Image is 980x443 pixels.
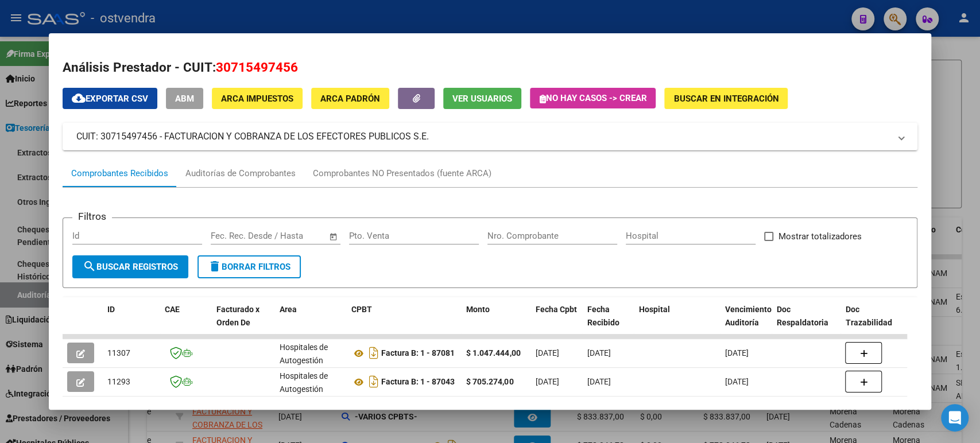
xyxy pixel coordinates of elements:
span: ARCA Padrón [320,94,380,104]
h2: Análisis Prestador - CUIT: [63,58,917,77]
span: [DATE] [535,348,559,357]
strong: $ 705.274,00 [466,377,513,386]
span: [DATE] [535,377,559,386]
datatable-header-cell: ID [103,297,160,348]
span: No hay casos -> Crear [539,93,646,103]
mat-expansion-panel-header: CUIT: 30715497456 - FACTURACION Y COBRANZA DE LOS EFECTORES PUBLICOS S.E. [63,123,917,150]
button: Exportar CSV [63,88,157,109]
button: ABM [166,88,203,109]
div: Open Intercom Messenger [941,404,969,432]
datatable-header-cell: Fecha Cpbt [530,297,582,348]
span: Hospitales de Autogestión [280,343,328,365]
button: Open calendar [327,230,340,243]
mat-icon: delete [208,259,222,273]
span: Doc Trazabilidad [845,305,892,327]
span: [DATE] [587,377,610,386]
datatable-header-cell: Hospital [634,297,720,348]
span: Hospitales de Autogestión [280,371,328,394]
span: Hospital [638,305,669,314]
button: Buscar en Integración [664,88,788,109]
span: [DATE] [587,348,610,357]
span: Buscar Registros [83,262,178,272]
button: Ver Usuarios [443,88,521,109]
span: Doc Respaldatoria [776,305,828,327]
datatable-header-cell: CPBT [347,297,462,348]
span: 11293 [107,377,130,386]
i: Descargar documento [366,344,381,362]
datatable-header-cell: Doc Trazabilidad [840,297,909,348]
button: ARCA Padrón [311,88,389,109]
span: ABM [175,94,194,104]
span: Vencimiento Auditoría [725,305,771,327]
div: Auditorías de Comprobantes [185,167,296,180]
strong: $ 1.047.444,00 [466,348,520,357]
span: Mostrar totalizadores [778,230,861,243]
span: Area [280,305,297,314]
span: Borrar Filtros [208,262,290,272]
span: ARCA Impuestos [221,94,293,104]
div: Comprobantes NO Presentados (fuente ARCA) [313,167,491,180]
span: Fecha Recibido [587,305,619,327]
button: Buscar Registros [72,255,188,278]
div: Comprobantes Recibidos [71,167,168,180]
button: Borrar Filtros [197,255,301,278]
input: Fecha inicio [211,231,257,241]
datatable-header-cell: Monto [462,297,530,348]
button: ARCA Impuestos [212,88,303,109]
span: Buscar en Integración [673,94,778,104]
datatable-header-cell: Facturado x Orden De [212,297,275,348]
datatable-header-cell: Area [275,297,347,348]
i: Descargar documento [366,372,381,391]
span: Fecha Cpbt [535,305,576,314]
span: CAE [165,305,180,314]
span: 30715497456 [216,60,298,75]
span: Monto [466,305,490,314]
button: No hay casos -> Crear [530,88,656,108]
input: Fecha fin [268,231,323,241]
strong: Factura B: 1 - 87081 [381,349,455,358]
datatable-header-cell: Fecha Recibido [582,297,634,348]
span: Exportar CSV [72,94,148,104]
datatable-header-cell: CAE [160,297,212,348]
span: 11307 [107,348,130,357]
mat-icon: search [83,259,96,273]
span: [DATE] [725,377,748,386]
span: Facturado x Orden De [216,305,259,327]
datatable-header-cell: Doc Respaldatoria [772,297,840,348]
span: CPBT [351,305,372,314]
datatable-header-cell: Vencimiento Auditoría [720,297,772,348]
span: ID [107,305,115,314]
span: [DATE] [725,348,748,357]
strong: Factura B: 1 - 87043 [381,378,455,387]
span: Ver Usuarios [452,94,512,104]
mat-panel-title: CUIT: 30715497456 - FACTURACION Y COBRANZA DE LOS EFECTORES PUBLICOS S.E. [76,130,889,143]
h3: Filtros [72,209,112,224]
mat-icon: cloud_download [72,91,86,105]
